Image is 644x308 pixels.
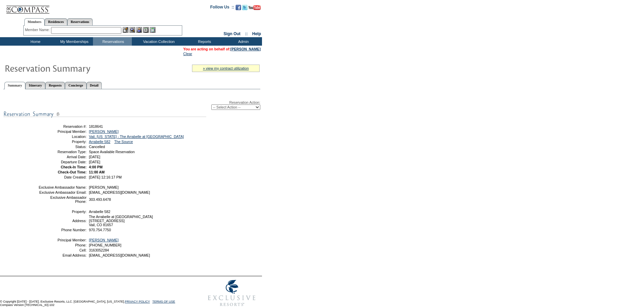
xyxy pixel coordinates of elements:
[89,129,119,134] a: [PERSON_NAME]
[45,82,65,89] a: Requests
[15,37,54,46] td: Home
[38,238,87,242] td: Principal Member:
[25,27,51,33] div: Member Name:
[183,47,261,51] span: You are acting on behalf of:
[123,27,128,33] img: b_edit.gif
[236,7,241,11] a: Become our fan on Facebook
[152,300,175,303] a: TERMS OF USE
[89,155,100,159] span: [DATE]
[93,37,132,46] td: Reservations
[89,175,122,179] span: [DATE] 12:16:17 PM
[89,248,109,252] span: 3163052284
[242,7,247,11] a: Follow us on Twitter
[4,82,25,89] a: Summary
[38,253,87,257] td: Email Address:
[129,27,135,33] img: View
[89,145,105,149] span: Cancelled
[38,160,87,164] td: Departure Date:
[38,129,87,134] td: Principal Member:
[65,82,86,89] a: Concierge
[38,124,87,128] td: Reservation #:
[38,145,87,149] td: Status:
[89,238,119,242] a: [PERSON_NAME]
[242,5,247,10] img: Follow us on Twitter
[89,210,110,214] span: Arrabelle 582
[89,228,111,232] span: 970.754.7750
[184,37,223,46] td: Reports
[245,31,248,36] span: ::
[38,185,87,189] td: Exclusive Ambassador Name:
[38,195,87,204] td: Exclusive Ambassador Phone:
[25,82,45,89] a: Itinerary
[89,243,121,247] span: [PHONE_NUMBER]
[89,165,102,169] span: 4:00 PM
[89,190,150,194] span: [EMAIL_ADDRESS][DOMAIN_NAME]
[231,47,261,51] a: [PERSON_NAME]
[183,52,192,56] a: Clear
[38,150,87,154] td: Reservation Type:
[38,155,87,159] td: Arrival Date:
[4,61,140,75] img: Reservaton Summary
[38,228,87,232] td: Phone Number:
[38,140,87,144] td: Property:
[89,135,184,139] a: Vail, [US_STATE] - The Arrabelle at [GEOGRAPHIC_DATA]
[132,37,184,46] td: Vacation Collection
[67,18,93,25] a: Reservations
[89,215,153,227] span: The Arrabelle at [GEOGRAPHIC_DATA] [STREET_ADDRESS] Vail, CO 81657
[89,170,104,174] span: 11:00 AM
[223,31,240,36] a: Sign Out
[89,124,103,128] span: 1818641
[89,150,135,154] span: Space Available Reservation
[58,170,87,174] strong: Check-Out Time:
[248,7,261,11] a: Subscribe to our YouTube Channel
[203,66,249,70] a: » view my contract utilization
[89,253,150,257] span: [EMAIL_ADDRESS][DOMAIN_NAME]
[38,135,87,139] td: Location:
[38,243,87,247] td: Phone:
[38,175,87,179] td: Date Created:
[38,248,87,252] td: Cell:
[114,140,133,144] a: The Source
[89,185,119,189] span: [PERSON_NAME]
[252,31,261,36] a: Help
[87,82,102,89] a: Detail
[61,165,87,169] strong: Check-In Time:
[248,5,261,10] img: Subscribe to our YouTube Channel
[89,140,110,144] a: Arrabelle 582
[89,160,100,164] span: [DATE]
[54,37,93,46] td: My Memberships
[38,210,87,214] td: Property:
[38,190,87,194] td: Exclusive Ambassador Email:
[223,37,262,46] td: Admin
[136,27,142,33] img: Impersonate
[24,18,45,26] a: Members
[143,27,149,33] img: Reservations
[3,100,260,110] div: Reservation Action:
[125,300,150,303] a: PRIVACY POLICY
[45,18,67,25] a: Residences
[38,215,87,227] td: Address:
[89,197,111,202] span: 303.493.6478
[150,27,156,33] img: b_calculator.gif
[210,4,234,12] td: Follow Us ::
[236,5,241,10] img: Become our fan on Facebook
[3,110,206,118] img: subTtlResSummary.gif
